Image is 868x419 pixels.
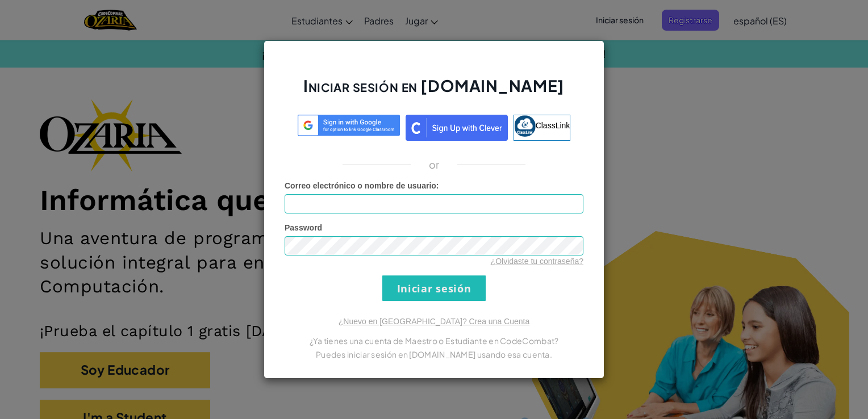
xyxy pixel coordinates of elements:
input: Iniciar sesión [382,275,486,301]
p: ¿Ya tienes una cuenta de Maestro o Estudiante en CodeCombat? [285,334,583,347]
span: Password [285,223,322,232]
img: log-in-google-sso.svg [298,115,400,136]
p: Puedes iniciar sesión en [DOMAIN_NAME] usando esa cuenta. [285,347,583,361]
img: classlink-logo-small.png [514,115,536,137]
a: ¿Olvidaste tu contraseña? [491,257,583,266]
a: ¿Nuevo en [GEOGRAPHIC_DATA]? Crea una Cuenta [339,317,529,326]
span: ClassLink [536,121,570,130]
label: : [285,180,439,191]
h2: Iniciar sesión en [DOMAIN_NAME] [285,75,583,108]
p: or [429,158,440,171]
span: Correo electrónico o nombre de usuario [285,181,436,190]
img: clever_sso_button@2x.png [406,115,508,141]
